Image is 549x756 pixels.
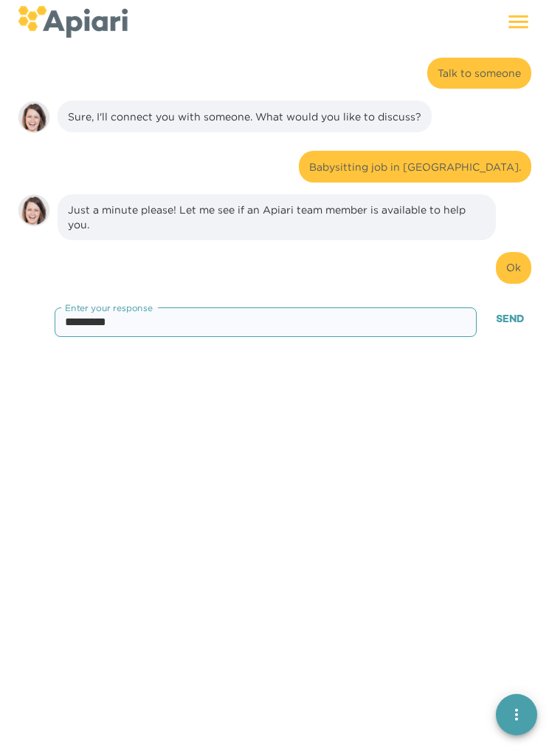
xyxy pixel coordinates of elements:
img: amy.37686e0395c82528988e.png [18,194,50,227]
img: logo [18,6,128,38]
img: amy.37686e0395c82528988e.png [18,101,50,133]
div: Ok [506,260,521,275]
div: Babysitting job in [GEOGRAPHIC_DATA]. [309,160,521,174]
button: quick menu [496,694,537,735]
button: Send [483,307,537,334]
div: Sure, I'll connect you with someone. What would you like to discuss? [68,109,421,124]
div: Talk to someone [438,66,521,81]
span: Send [496,311,524,330]
div: Just a minute please! Let me see if an Apiari team member is available to help you. [68,202,486,232]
